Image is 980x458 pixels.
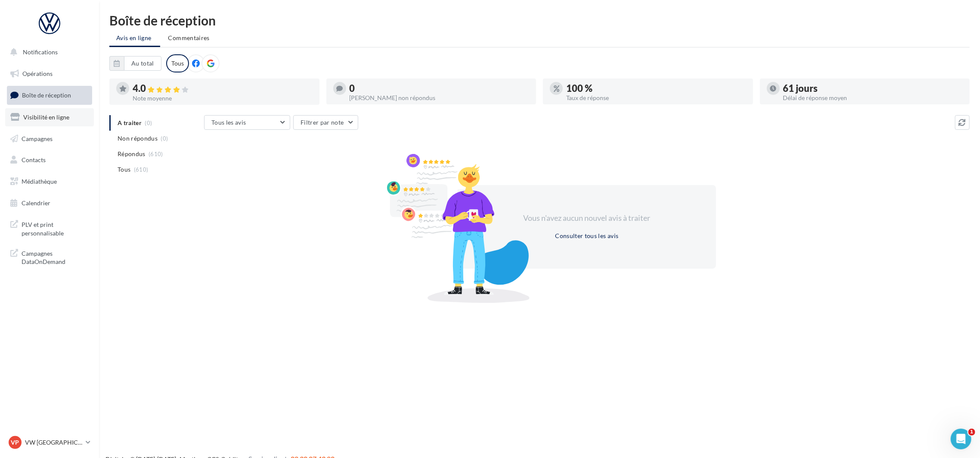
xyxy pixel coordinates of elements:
[5,194,94,212] a: Calendrier
[109,56,161,71] button: Au total
[211,119,246,126] span: Tous les avis
[25,438,82,447] p: VW [GEOGRAPHIC_DATA] 20
[22,178,57,185] span: Médiathèque
[22,219,89,237] span: PLV et print personnalisable
[118,150,146,158] span: Répondus
[118,165,130,174] span: Tous
[5,86,94,104] a: Boîte de réception
[204,115,290,130] button: Tous les avis
[5,108,94,126] a: Visibilité en ligne
[11,438,19,447] span: VP
[5,215,94,241] a: PLV et print personnalisable
[133,95,313,101] div: Note moyenne
[5,130,94,148] a: Campagnes
[166,54,189,72] div: Tous
[23,113,69,121] span: Visibilité en ligne
[783,95,963,101] div: Délai de réponse moyen
[552,231,622,241] button: Consulter tous les avis
[968,429,975,436] span: 1
[22,135,53,142] span: Campagnes
[124,56,161,71] button: Au total
[149,151,163,157] span: (610)
[22,91,71,99] span: Boîte de réception
[134,166,149,173] span: (610)
[350,95,530,101] div: [PERSON_NAME] non répondus
[293,115,358,130] button: Filtrer par note
[5,173,94,191] a: Médiathèque
[118,134,158,143] span: Non répondus
[23,48,58,56] span: Notifications
[22,70,53,77] span: Opérations
[5,244,94,270] a: Campagnes DataOnDemand
[783,84,963,93] div: 61 jours
[7,434,92,451] a: VP VW [GEOGRAPHIC_DATA] 20
[133,84,313,94] div: 4.0
[951,429,971,449] iframe: Intercom live chat
[22,248,89,266] span: Campagnes DataOnDemand
[22,199,50,207] span: Calendrier
[161,135,168,142] span: (0)
[5,65,94,83] a: Opérations
[109,14,970,27] div: Boîte de réception
[350,84,530,93] div: 0
[5,43,90,61] button: Notifications
[566,95,746,101] div: Taux de réponse
[513,213,661,224] div: Vous n'avez aucun nouvel avis à traiter
[168,34,210,41] span: Commentaires
[5,151,94,169] a: Contacts
[22,156,46,163] span: Contacts
[566,84,746,93] div: 100 %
